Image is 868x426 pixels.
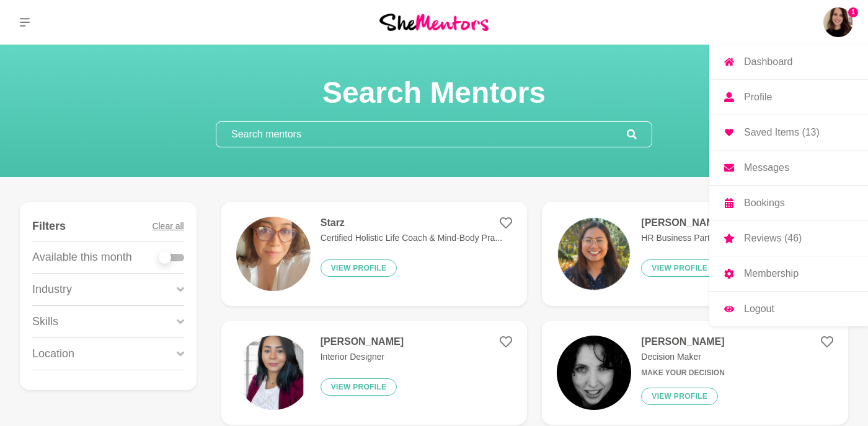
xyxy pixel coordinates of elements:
p: Decision Maker [641,350,724,363]
a: Dashboard [709,45,868,79]
img: 443bca476f7facefe296c2c6ab68eb81e300ea47-400x400.jpg [557,336,631,410]
button: View profile [321,259,397,277]
p: Certified Holistic Life Coach & Mind-Body Pra... [321,232,502,245]
h4: [PERSON_NAME] [641,336,724,348]
a: [PERSON_NAME]Interior DesignerView profile [221,321,528,425]
p: HR Business Partner [641,232,724,245]
h4: [PERSON_NAME] [641,217,724,229]
h4: [PERSON_NAME] [321,336,404,348]
a: Profile [709,80,868,115]
h6: Make Your Decision [641,368,724,378]
p: Reviews (46) [744,233,802,243]
a: [PERSON_NAME]HR Business PartnerView profile [542,202,848,306]
p: Profile [744,92,772,102]
p: Industry [32,281,72,298]
button: Clear all [152,212,184,241]
p: Membership [744,269,799,279]
span: 1 [848,7,858,17]
p: Dashboard [744,57,792,67]
h4: Filters [32,219,66,233]
img: 672c9e0f5c28f94a877040268cd8e7ac1f2c7f14-1080x1350.png [236,336,311,410]
button: View profile [641,259,718,277]
p: Available this month [32,249,132,266]
a: [PERSON_NAME]Decision MakerMake Your DecisionView profile [542,321,848,425]
a: Bookings [709,186,868,220]
a: Reviews (46) [709,221,868,256]
button: View profile [641,388,718,405]
img: She Mentors Logo [379,14,489,30]
img: ec11b24c0aac152775f8df71426d334388dc0d10-1080x1920.jpg [236,217,311,291]
a: Ali Adey1DashboardProfileSaved Items (13)MessagesBookingsReviews (46)MembershipLogout [823,7,853,37]
p: Logout [744,304,774,314]
button: View profile [321,378,397,396]
a: Saved Items (13) [709,115,868,150]
input: Search mentors [216,122,627,147]
p: Skills [32,313,58,330]
p: Location [32,346,74,362]
img: Ali Adey [823,7,853,37]
p: Interior Designer [321,350,404,363]
a: StarzCertified Holistic Life Coach & Mind-Body Pra...View profile [221,202,528,306]
h1: Search Mentors [216,74,652,111]
p: Saved Items (13) [744,128,820,137]
p: Messages [744,163,789,173]
p: Bookings [744,198,785,208]
h4: Starz [321,217,502,229]
a: Messages [709,150,868,185]
img: 231d6636be52241877ec7df6b9df3e537ea7a8ca-1080x1080.png [557,217,631,291]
